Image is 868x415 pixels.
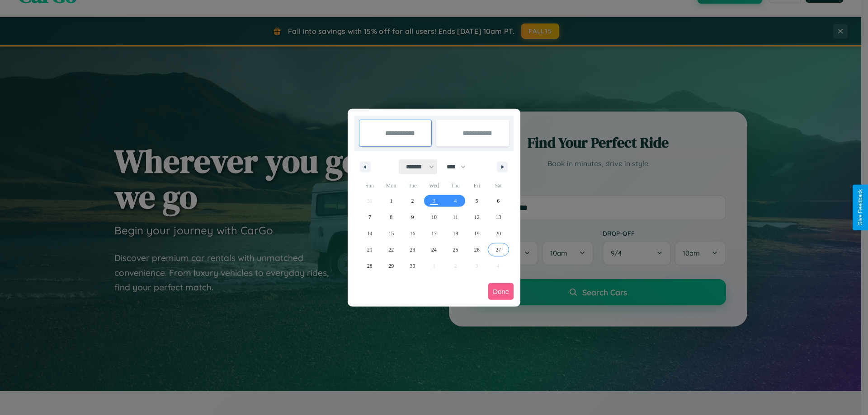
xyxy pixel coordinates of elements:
span: 26 [474,242,480,258]
button: 25 [445,242,466,258]
span: 1 [390,193,392,209]
button: 28 [359,258,380,274]
span: 25 [453,242,458,258]
button: 7 [359,209,380,225]
span: Fri [466,178,487,193]
button: 16 [402,225,423,242]
span: 3 [433,193,435,209]
button: 29 [380,258,401,274]
span: 18 [453,225,458,242]
button: 22 [380,242,401,258]
span: 15 [388,225,394,242]
span: 29 [388,258,394,274]
button: 19 [466,225,487,242]
span: 10 [431,209,437,225]
button: 27 [488,242,509,258]
span: Sun [359,178,380,193]
button: 20 [488,225,509,242]
button: 1 [380,193,401,209]
span: 22 [388,242,394,258]
button: 6 [488,193,509,209]
span: Tue [402,178,423,193]
span: 7 [368,209,371,225]
span: 24 [431,242,437,258]
span: 6 [497,193,500,209]
button: 2 [402,193,423,209]
button: 21 [359,242,380,258]
span: 17 [431,225,437,242]
button: 23 [402,242,423,258]
button: 15 [380,225,401,242]
button: 13 [488,209,509,225]
span: 30 [410,258,415,274]
button: 4 [445,193,466,209]
button: 26 [466,242,487,258]
span: 4 [454,193,457,209]
button: Done [488,283,514,300]
span: 20 [495,225,501,242]
span: Mon [380,178,401,193]
span: Wed [423,178,444,193]
button: 17 [423,225,444,242]
button: 18 [445,225,466,242]
span: 27 [495,242,501,258]
span: 16 [410,225,415,242]
button: 24 [423,242,444,258]
div: Give Feedback [857,189,863,226]
button: 3 [423,193,444,209]
span: 9 [411,209,414,225]
span: 2 [411,193,414,209]
span: 11 [453,209,458,225]
span: 19 [474,225,480,242]
span: 12 [474,209,480,225]
button: 12 [466,209,487,225]
button: 14 [359,225,380,242]
span: 28 [367,258,373,274]
span: 14 [367,225,373,242]
span: 5 [476,193,478,209]
span: Sat [488,178,509,193]
span: Thu [445,178,466,193]
span: 23 [410,242,415,258]
span: 21 [367,242,373,258]
button: 11 [445,209,466,225]
button: 5 [466,193,487,209]
span: 8 [390,209,392,225]
button: 9 [402,209,423,225]
button: 30 [402,258,423,274]
span: 13 [495,209,501,225]
button: 10 [423,209,444,225]
button: 8 [380,209,401,225]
